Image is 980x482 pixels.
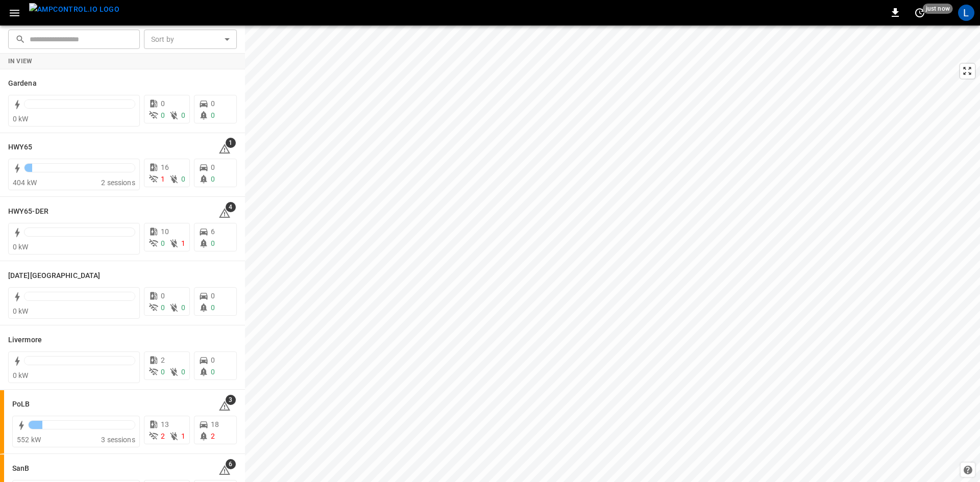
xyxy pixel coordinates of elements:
[161,227,169,236] span: 10
[101,436,135,444] span: 3 sessions
[181,432,185,440] span: 1
[211,420,219,428] span: 18
[8,58,33,65] strong: In View
[226,138,236,148] span: 1
[12,463,29,474] h6: SanB
[161,292,165,300] span: 0
[101,179,135,187] span: 2 sessions
[958,5,974,21] div: profile-icon
[8,206,48,217] h6: HWY65-DER
[211,356,215,364] span: 0
[211,303,215,312] span: 0
[29,3,119,16] img: ampcontrol.io logo
[8,270,100,282] h6: Karma Center
[211,99,215,108] span: 0
[181,111,185,119] span: 0
[181,175,185,183] span: 0
[181,368,185,376] span: 0
[13,307,29,315] span: 0 kW
[211,227,215,236] span: 6
[13,179,37,187] span: 404 kW
[211,432,215,440] span: 2
[161,303,165,312] span: 0
[211,111,215,119] span: 0
[211,163,215,171] span: 0
[226,395,236,405] span: 3
[161,175,165,183] span: 1
[161,163,169,171] span: 16
[912,5,928,21] button: set refresh interval
[211,175,215,183] span: 0
[161,420,169,428] span: 13
[161,99,165,108] span: 0
[17,436,41,444] span: 552 kW
[181,303,185,312] span: 0
[8,78,37,89] h6: Gardena
[245,26,980,482] canvas: Map
[13,371,29,379] span: 0 kW
[211,368,215,376] span: 0
[211,292,215,300] span: 0
[211,239,215,247] span: 0
[13,115,29,123] span: 0 kW
[181,239,185,247] span: 1
[226,202,236,212] span: 4
[13,243,29,251] span: 0 kW
[161,356,165,364] span: 2
[8,335,42,346] h6: Livermore
[8,142,33,153] h6: HWY65
[923,4,953,14] span: just now
[161,432,165,440] span: 2
[161,368,165,376] span: 0
[161,111,165,119] span: 0
[12,399,30,410] h6: PoLB
[161,239,165,247] span: 0
[226,459,236,469] span: 6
